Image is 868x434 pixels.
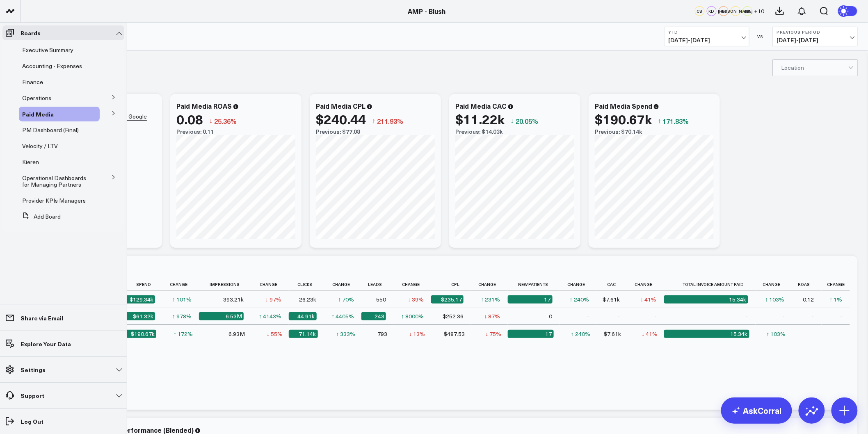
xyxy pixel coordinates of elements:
[603,295,620,304] div: $7.61k
[767,330,786,338] div: ↑ 103%
[21,30,41,36] p: Boards
[742,6,752,16] div: CP
[22,159,39,165] a: Kieren
[549,312,553,320] div: 0
[695,6,705,16] div: CS
[455,101,507,110] div: Paid Media CAC
[22,95,51,101] a: Operations
[331,312,354,320] div: ↑ 4405%
[176,112,203,126] div: 0.08
[393,278,431,291] th: Change
[289,278,324,291] th: Clicks
[22,197,86,204] a: Provider KPIs Managers
[267,330,283,338] div: ↓ 55%
[21,315,63,321] p: Share via Email
[338,295,354,304] div: ↑ 70%
[721,397,792,424] a: AskCorral
[642,330,658,338] div: ↓ 41%
[22,142,58,150] span: Velocity / LTV
[172,312,192,320] div: ↑ 978%
[408,295,424,304] div: ↓ 39%
[618,312,620,320] div: -
[377,116,403,126] span: 211.93%
[119,295,155,304] div: $129.34k
[756,278,792,291] th: Change
[21,340,71,347] p: Explore Your Data
[777,37,853,43] span: [DATE] - [DATE]
[361,278,393,291] th: Leads
[376,295,386,304] div: 550
[655,312,657,320] div: -
[289,330,318,338] div: 71.14k
[316,101,365,110] div: Paid Media CPL
[174,330,193,338] div: ↑ 172%
[595,101,652,110] div: Paid Media Spend
[792,278,822,291] th: Roas
[719,6,729,16] div: KR
[22,62,82,70] span: Accounting - Expenses
[336,330,355,338] div: ↑ 333%
[604,330,621,338] div: $7.61k
[251,278,289,291] th: Change
[408,7,446,16] a: AMP - Blush
[596,278,628,291] th: Cac
[664,27,749,46] button: YTD[DATE]-[DATE]
[377,330,387,338] div: 793
[22,79,43,85] a: Finance
[664,278,756,291] th: Total Invoice Amount Paid
[22,111,54,117] a: Paid Media
[571,330,590,338] div: ↑ 240%
[508,278,560,291] th: New Patients
[664,330,749,338] div: 15.34k
[772,27,858,46] button: Previous Period[DATE]-[DATE]
[484,312,500,320] div: ↓ 87%
[172,295,192,304] div: ↑ 101%
[22,126,79,134] span: PM Dashboard (Final)
[765,295,785,304] div: ↑ 103%
[401,312,424,320] div: ↑ 8000%
[22,196,86,204] span: Provider KPIs Managers
[199,312,244,320] div: 6.53M
[471,278,507,291] th: Change
[299,295,317,304] div: 26.23k
[176,101,232,110] div: Paid Media ROAS
[22,158,39,166] span: Kieren
[508,295,553,304] div: 17
[560,278,596,291] th: Change
[209,116,212,126] span: ↓
[664,295,748,304] div: 15.34k
[316,128,435,135] div: Previous: $77.08
[409,330,425,338] div: ↓ 13%
[22,174,86,188] span: Operational Dashboards for Managing Partners
[508,330,554,338] div: 17
[22,110,54,118] span: Paid Media
[516,116,538,126] span: 20.05%
[324,278,362,291] th: Change
[22,94,51,102] span: Operations
[223,295,244,304] div: 393.21k
[777,30,853,34] b: Previous Period
[289,312,317,320] div: 44.91k
[783,312,785,320] div: -
[199,278,251,291] th: Impressions
[22,78,43,86] span: Finance
[731,6,740,16] div: [PERSON_NAME]
[119,312,155,320] div: $61.32k
[595,112,652,126] div: $190.67k
[486,330,502,338] div: ↓ 75%
[228,330,245,338] div: 6.93M
[511,116,514,126] span: ↓
[663,116,689,126] span: 171.83%
[481,295,500,304] div: ↑ 231%
[22,127,79,133] a: PM Dashboard (Final)
[259,312,281,320] div: ↑ 4143%
[570,295,589,304] div: ↑ 240%
[265,295,281,304] div: ↓ 97%
[119,330,156,338] div: $190.67k
[803,295,814,304] div: 0.12
[812,312,814,320] div: -
[444,330,465,338] div: $487.53
[119,278,162,291] th: Spend
[214,116,237,126] span: 25.36%
[822,278,850,291] th: Change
